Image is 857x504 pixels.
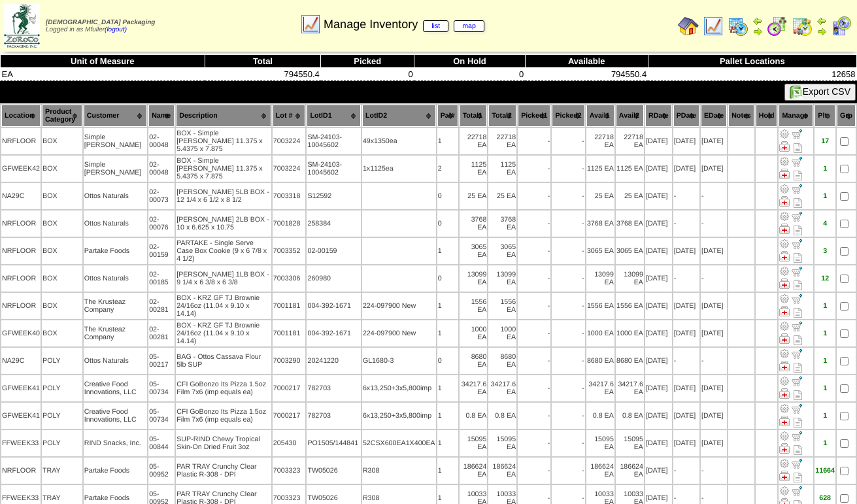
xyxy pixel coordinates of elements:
td: 224-097900 New [362,320,436,346]
td: [DATE] [645,128,672,154]
th: Manage [779,105,813,127]
td: - [518,128,550,154]
td: 3065 EA [616,238,644,264]
td: [PERSON_NAME] 5LB BOX - 12 1/4 x 6 1/2 x 8 1/2 [176,183,271,209]
td: BOX [42,320,82,346]
div: 1 [815,357,835,365]
img: Adjust [779,211,790,222]
td: 794550.4 [525,68,648,81]
i: Note [794,253,802,263]
td: 782703 [307,375,360,401]
th: PDate [673,105,699,127]
td: - [552,128,584,154]
td: 1556 EA [460,293,488,319]
td: - [518,238,550,264]
th: Pal# [437,105,458,127]
td: [DATE] [645,183,672,209]
td: 3768 EA [460,210,488,237]
td: 7001828 [273,210,306,237]
td: [DATE] [645,320,672,346]
div: 4 [815,220,835,227]
th: Avail1 [586,105,614,127]
img: Manage Hold [779,443,790,454]
td: 1000 EA [616,320,644,346]
td: - [552,210,584,237]
td: - [552,265,584,292]
th: Picked2 [552,105,584,127]
td: 1556 EA [586,293,614,319]
td: 7003306 [273,265,306,292]
td: 13099 EA [488,265,516,292]
td: Ottos Naturals [84,210,147,237]
img: calendarprod.gif [728,16,748,37]
td: 7001181 [273,293,306,319]
img: Manage Hold [779,416,790,426]
td: 13099 EA [460,265,488,292]
td: NA29C [1,348,41,374]
td: [DATE] [701,156,727,182]
td: BOX - Simple [PERSON_NAME] 11.375 x 5.4375 x 7.875 [176,156,271,182]
td: 6x13,250+3x5,800imp [362,375,436,401]
td: 1 [437,128,458,154]
i: Note [794,363,802,373]
td: POLY [42,375,82,401]
img: Adjust [779,458,790,469]
img: Manage Hold [779,141,790,152]
td: 25 EA [586,183,614,209]
td: NRFLOOR [1,238,41,264]
a: map [454,20,484,32]
td: BOX [42,128,82,154]
td: The Krusteaz Company [84,293,147,319]
div: 3 [815,247,835,255]
th: Grp [837,105,856,127]
td: - [673,348,699,374]
td: GFWEEK41 [1,403,41,429]
td: Simple [PERSON_NAME] [84,156,147,182]
td: 22718 EA [586,128,614,154]
i: Note [794,335,802,345]
th: Total [205,55,321,68]
td: 20241220 [307,348,360,374]
td: Ottos Naturals [84,265,147,292]
div: 1 [815,192,835,200]
td: POLY [42,348,82,374]
td: 02-00048 [148,156,175,182]
td: 02-00159 [148,238,175,264]
td: 25 EA [488,183,516,209]
td: - [552,293,584,319]
img: Move [792,129,802,139]
img: Move [792,486,802,496]
td: 02-00281 [148,320,175,346]
img: Adjust [779,348,790,359]
td: 7003352 [273,238,306,264]
td: 12658 [648,68,856,81]
img: Adjust [779,266,790,277]
td: - [552,156,584,182]
td: - [518,210,550,237]
td: 02-00073 [148,183,175,209]
td: GFWEEK42 [1,156,41,182]
td: BOX [42,156,82,182]
img: Move [792,431,802,441]
img: Move [792,458,802,469]
td: - [518,320,550,346]
td: SM-24103-10045602 [307,156,360,182]
td: NRFLOOR [1,265,41,292]
td: 7003224 [273,156,306,182]
td: BOX [42,210,82,237]
td: 7001181 [273,320,306,346]
img: Adjust [779,184,790,194]
td: S12592 [307,183,360,209]
img: Move [792,294,802,304]
td: EA [1,68,205,81]
th: Pallet Locations [648,55,856,68]
td: [DATE] [645,156,672,182]
td: - [518,156,550,182]
td: 3768 EA [488,210,516,237]
img: Manage Hold [779,388,790,399]
td: 3065 EA [586,238,614,264]
td: [DATE] [645,265,672,292]
td: 34217.6 EA [460,375,488,401]
td: [DATE] [701,293,727,319]
td: - [552,348,584,374]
